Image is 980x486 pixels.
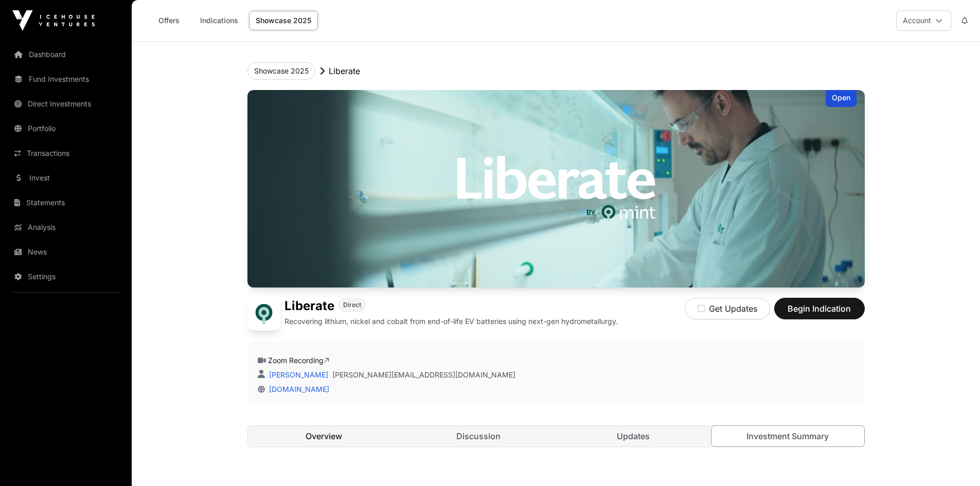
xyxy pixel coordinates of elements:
[8,117,123,140] a: Portfolio
[774,298,865,319] button: Begin Indication
[8,191,123,214] a: Statements
[8,93,123,115] a: Direct Investments
[247,298,280,331] img: Liberate
[8,265,123,288] a: Settings
[8,167,123,189] a: Invest
[787,302,852,315] span: Begin Indication
[711,425,865,447] a: Investment Summary
[8,241,123,263] a: News
[12,10,95,31] img: Icehouse Ventures Logo
[896,10,951,31] button: Account
[402,426,555,446] a: Discussion
[193,11,245,30] a: Indications
[248,426,864,446] nav: Tabs
[247,62,315,80] button: Showcase 2025
[268,356,329,365] a: Zoom Recording
[284,316,618,327] p: Recovering lithium, nickel and cobalt from end-of-life EV batteries using next-gen hydrometallurgy.
[557,426,710,446] a: Updates
[826,90,857,107] div: Open
[247,90,865,287] img: Liberate
[267,370,328,379] a: [PERSON_NAME]
[329,65,360,77] p: Liberate
[248,426,401,446] a: Overview
[929,437,980,486] iframe: Chat Widget
[343,301,361,309] span: Direct
[265,385,329,393] a: [DOMAIN_NAME]
[8,68,123,91] a: Fund Investments
[685,298,770,319] button: Get Updates
[332,370,515,380] a: [PERSON_NAME][EMAIL_ADDRESS][DOMAIN_NAME]
[8,43,123,66] a: Dashboard
[148,11,189,30] a: Offers
[8,216,123,239] a: Analysis
[8,142,123,165] a: Transactions
[774,308,865,318] a: Begin Indication
[249,11,318,30] a: Showcase 2025
[284,298,334,314] h1: Liberate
